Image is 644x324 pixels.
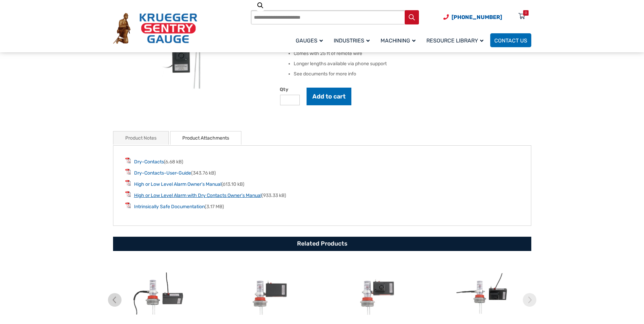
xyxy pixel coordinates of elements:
a: Industries [330,32,376,48]
span: Contact Us [494,37,527,44]
a: Product Attachments [182,131,229,145]
span: Machining [381,37,416,44]
span: Industries [334,37,370,44]
li: (933.33 kB) [125,191,519,199]
li: (343.76 kB) [125,169,519,177]
a: Dry-Contacts [134,159,164,165]
div: 0 [525,10,527,16]
a: High or Low Level Alarm with Dry Contacts Owner’s Manual [134,193,261,198]
a: Gauges [292,32,330,48]
img: chevron-left.svg [108,293,122,307]
a: Resource Library [422,32,490,48]
li: (613.10 kB) [125,180,519,188]
li: (6.68 kB) [125,158,519,165]
span: Resource Library [426,37,483,44]
a: High or Low Level Alarm Owner’s Manual [134,181,221,187]
a: Intrinsically Safe Documentation [134,204,205,210]
span: [PHONE_NUMBER] [452,14,502,20]
a: Phone Number (920) 434-8860 [443,13,502,21]
a: Product Notes [125,131,157,145]
h2: Related Products [113,237,531,251]
button: Add to cart [307,88,351,105]
a: Contact Us [490,33,531,47]
img: Krueger Sentry Gauge [113,13,197,44]
li: Comes with 25 ft of remote wire [294,50,531,57]
span: Gauges [296,37,323,44]
input: Product quantity [280,95,300,105]
li: Longer lengths available via phone support [294,60,531,67]
li: See documents for more info [294,71,531,77]
a: Machining [376,32,422,48]
li: (3.17 MB) [125,202,519,210]
img: chevron-right.svg [523,293,536,307]
a: Dry-Contacts-User-Guide [134,170,191,176]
